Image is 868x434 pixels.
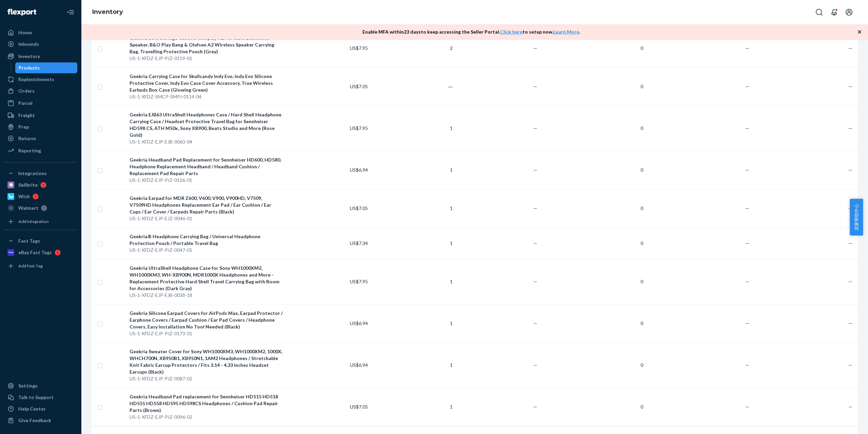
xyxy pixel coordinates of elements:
[130,414,283,420] div: US-1-XFDZ-EJP-PJZ-0096-02
[371,259,455,304] td: 1
[500,29,522,35] a: Click here
[350,362,368,368] span: US$6.94
[4,216,77,227] a: Add Integration
[4,180,77,190] a: Sellbrite
[18,135,36,142] div: Returns
[371,67,455,106] td: ―
[745,167,749,173] span: —
[533,279,537,284] span: —
[553,29,579,35] a: Learn More
[842,5,856,19] button: Open account menu
[745,125,749,131] span: —
[18,29,32,36] div: Home
[130,375,283,382] div: US-1-XFDZ-EJP-PJZ-0087-02
[4,415,77,426] button: Give Feedback
[4,191,77,202] a: Wish
[18,182,38,188] div: Sellbrite
[533,362,537,368] span: —
[350,83,368,89] span: US$7.05
[350,240,368,246] span: US$7.34
[130,348,283,375] div: Geekria Sweater Cover for Sony WH1000XM3, WH1000XM2, 1000X, WHCH700N, XB950B1, XB950N1, 1AM2 Head...
[371,106,455,151] td: 1
[18,88,35,94] div: Orders
[745,205,749,211] span: —
[848,279,852,284] span: —
[371,342,455,388] td: 1
[18,147,41,154] div: Reporting
[848,320,852,326] span: —
[18,263,43,269] div: Add Fast Tag
[4,168,77,179] button: Integrations
[130,156,283,177] div: Geekria Headband Pad Replacement for Sennheiser HD600, HD580, Headphone Replacement Headband / He...
[371,151,455,189] td: 1
[850,199,863,235] span: 卖家帮助中心
[350,279,368,284] span: US$7.95
[827,5,841,19] button: Open notifications
[4,86,77,96] a: Orders
[371,189,455,227] td: 1
[533,320,537,326] span: —
[350,167,368,173] span: US$6.94
[4,392,77,403] a: Talk to Support
[18,124,29,130] div: Prep
[18,405,46,412] div: Help Center
[18,76,54,83] div: Replenishments
[350,205,368,211] span: US$7.05
[7,9,36,16] img: Flexport logo
[130,73,283,93] div: Geekria Carrying Case for Skullcandy Indy Evo, Indy Evo Silicone Protective Cover, Indy Evo Case ...
[848,125,852,131] span: —
[371,29,455,67] td: 2
[371,227,455,259] td: 1
[4,51,77,62] a: Inventory
[130,177,283,184] div: US-1-XFDZ-EJP-PJZ-0126-01
[19,64,40,71] div: Products
[540,227,646,259] td: 0
[540,29,646,67] td: 0
[4,145,77,156] a: Reporting
[130,265,283,292] div: Geekria UltraShell Headphone Case for Sony WH1000XM2, WH1000XM3, WH-XB900N, MDR1000X Headphones a...
[4,98,77,109] a: Parcel
[18,219,48,224] div: Add Integration
[4,380,77,391] a: Settings
[92,8,123,16] a: Inventory
[4,74,77,85] a: Replenishments
[540,67,646,106] td: 0
[130,292,283,299] div: US-1-XFDZ-EJP-EJB-0038-18
[540,189,646,227] td: 0
[18,53,40,60] div: Inventory
[18,205,38,211] div: Walmart
[848,404,852,410] span: —
[130,330,283,337] div: US-1-XFDZ-EJP-PJZ-0173-01
[540,304,646,342] td: 0
[18,170,47,177] div: Integrations
[4,39,77,50] a: Inbounds
[848,362,852,368] span: —
[4,133,77,144] a: Returns
[812,5,826,19] button: Open Search Box
[18,193,30,200] div: Wish
[533,83,537,89] span: —
[848,45,852,51] span: —
[4,27,77,38] a: Home
[15,62,78,73] a: Products
[533,240,537,246] span: —
[533,125,537,131] span: —
[4,203,77,213] a: Walmart
[130,215,283,222] div: US-1-XFDZ-EJP-EJZ-0046-01
[350,125,368,131] span: US$7.95
[350,404,368,410] span: US$7.05
[4,247,77,258] a: eBay Fast Tags
[533,404,537,410] span: —
[130,35,283,55] div: Geekria Soft Storage Case for Beoplay A2 Portable Bluetooth Speaker, B&O Play Bang & Olufsen A2 W...
[540,388,646,426] td: 0
[745,83,749,89] span: —
[371,304,455,342] td: 1
[848,167,852,173] span: —
[18,112,35,119] div: Freight
[4,261,77,271] a: Add Fast Tag
[130,93,283,100] div: US-1-XFDZ-SMCP-SMPJ-0114-04
[4,403,77,414] a: Help Center
[533,205,537,211] span: —
[848,83,852,89] span: —
[64,5,77,19] button: Close Navigation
